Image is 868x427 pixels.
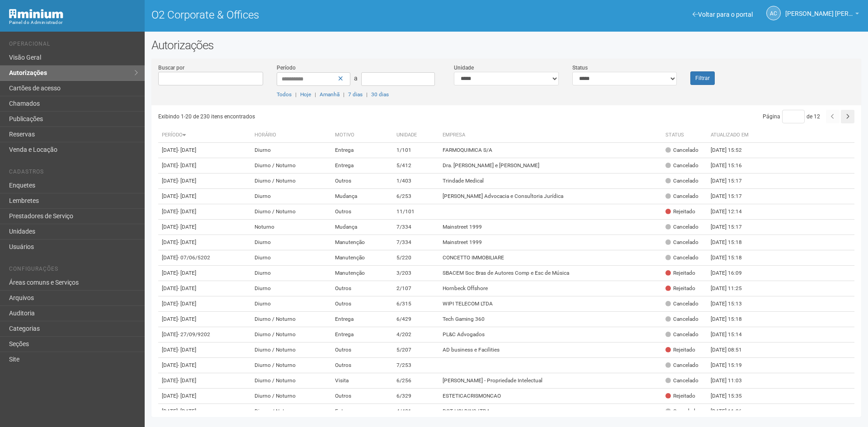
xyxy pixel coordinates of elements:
span: Página de 12 [763,113,820,120]
a: 7 dias [348,91,363,98]
td: [DATE] [158,404,251,419]
td: Visita [331,373,393,389]
span: - 27/09/9202 [178,331,210,338]
td: [DATE] 15:17 [707,174,757,189]
td: [DATE] [158,220,251,235]
td: Diurno [251,143,331,158]
td: [DATE] 11:26 [707,404,757,419]
span: - [DATE] [178,316,196,322]
td: [DATE] 11:03 [707,373,757,389]
li: Configurações [9,266,138,275]
td: [DATE] 16:09 [707,266,757,281]
span: - [DATE] [178,393,196,399]
span: - [DATE] [178,208,196,215]
div: Cancelado [665,223,698,231]
span: | [315,91,316,98]
td: Entrega [331,404,393,419]
span: | [295,91,297,98]
span: - [DATE] [178,270,196,276]
td: [DATE] [158,312,251,327]
td: [DATE] [158,373,251,389]
td: Mudança [331,189,393,204]
span: - [DATE] [178,285,196,291]
td: Outros [331,343,393,358]
div: Cancelado [665,162,698,169]
td: Diurno / Noturno [251,158,331,174]
div: Cancelado [665,239,698,246]
td: Diurno / Noturno [251,389,331,404]
td: [DATE] [158,250,251,266]
td: Hornbeck Offshore [439,281,662,296]
td: Outros [331,389,393,404]
td: 1/403 [393,174,439,189]
td: Diurno [251,266,331,281]
td: [DATE] 08:51 [707,343,757,358]
span: - 07/06/5202 [178,254,210,261]
td: Diurno / Noturno [251,358,331,373]
td: Entrega [331,312,393,327]
td: 4/202 [393,327,439,343]
td: [DATE] 11:25 [707,281,757,296]
td: Diurno / Noturno [251,404,331,419]
td: Outros [331,296,393,312]
a: AC [766,6,781,20]
div: Cancelado [665,408,698,415]
th: Unidade [393,128,439,143]
td: [DATE] [158,358,251,373]
td: [DATE] [158,281,251,296]
td: [DATE] 15:17 [707,189,757,204]
div: Cancelado [665,254,698,262]
label: Status [572,64,588,72]
th: Horário [251,128,331,143]
span: - [DATE] [178,147,196,153]
td: Dra. [PERSON_NAME] e [PERSON_NAME] [439,158,662,174]
h1: O2 Corporate & Offices [151,9,500,21]
div: Rejeitado [665,269,695,277]
button: Filtrar [690,71,715,85]
span: - [DATE] [178,162,196,169]
td: Diurno / Noturno [251,312,331,327]
li: Cadastros [9,169,138,178]
td: Tech Gaming 360 [439,312,662,327]
td: [DATE] 15:18 [707,235,757,250]
td: [PERSON_NAME] - Propriedade Intelectual [439,373,662,389]
td: [DATE] [158,189,251,204]
td: [DATE] [158,266,251,281]
td: [DATE] [158,327,251,343]
td: [DATE] 15:17 [707,220,757,235]
td: 6/429 [393,312,439,327]
td: Diurno [251,189,331,204]
td: Diurno [251,281,331,296]
td: 2/107 [393,281,439,296]
td: 1/101 [393,143,439,158]
td: [DATE] [158,158,251,174]
td: 6/315 [393,296,439,312]
span: - [DATE] [178,193,196,199]
td: [DATE] [158,143,251,158]
div: Cancelado [665,331,698,338]
span: | [366,91,368,98]
a: Amanhã [320,91,340,98]
td: [DATE] 15:18 [707,250,757,266]
span: - [DATE] [178,347,196,353]
td: Mainstreet 1999 [439,220,662,235]
span: - [DATE] [178,239,196,245]
span: - [DATE] [178,377,196,384]
td: Diurno / Noturno [251,204,331,220]
td: [DATE] [158,204,251,220]
td: [DATE] 12:14 [707,204,757,220]
td: [DATE] [158,343,251,358]
td: 7/253 [393,358,439,373]
label: Buscar por [158,64,184,72]
td: 6/253 [393,189,439,204]
td: Outros [331,358,393,373]
div: Rejeitado [665,392,695,400]
td: [DATE] 15:13 [707,296,757,312]
li: Operacional [9,41,138,50]
td: Manutenção [331,250,393,266]
a: Hoje [300,91,311,98]
img: Minium [9,9,63,19]
td: Diurno / Noturno [251,174,331,189]
td: 7/334 [393,220,439,235]
td: [DATE] 15:52 [707,143,757,158]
